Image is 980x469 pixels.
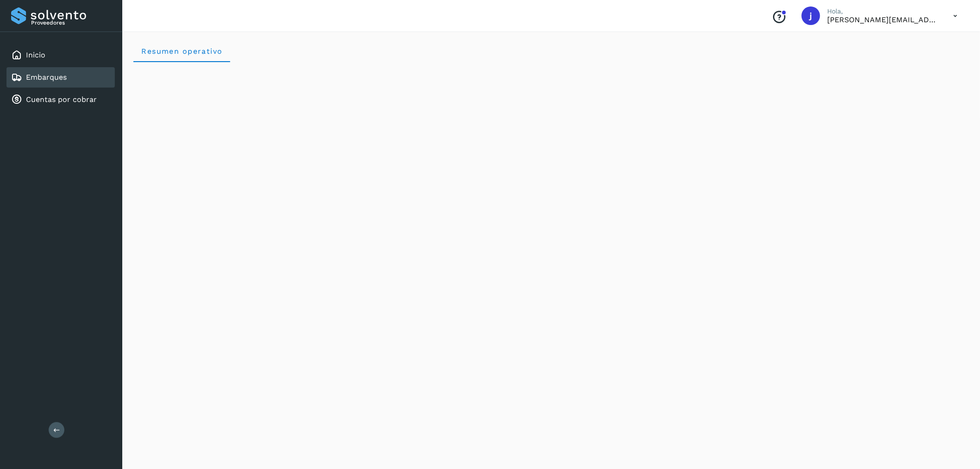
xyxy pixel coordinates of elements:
[26,73,67,82] a: Embarques
[6,67,115,88] div: Embarques
[6,89,115,110] div: Cuentas por cobrar
[141,47,223,56] span: Resumen operativo
[26,51,45,59] a: Inicio
[828,7,939,15] p: Hola,
[26,95,97,104] a: Cuentas por cobrar
[31,19,111,26] p: Proveedores
[828,15,939,24] p: javier@rfllogistics.com.mx
[6,45,115,65] div: Inicio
